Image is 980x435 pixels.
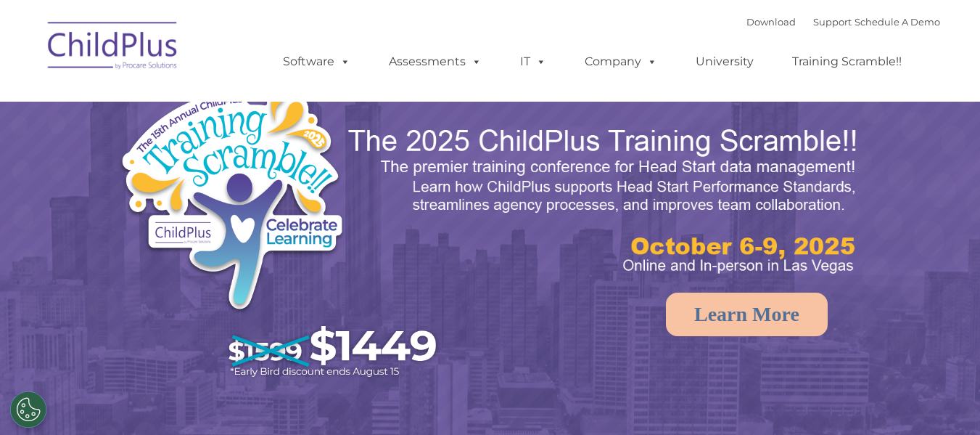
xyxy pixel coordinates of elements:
a: IT [506,47,561,76]
img: ChildPlus by Procare Solutions [41,12,186,84]
a: Support [813,16,852,28]
a: Learn More [666,293,828,336]
a: Software [268,47,365,76]
a: University [681,47,768,76]
a: Schedule A Demo [855,16,940,28]
font: | [746,16,940,28]
a: Download [746,16,796,28]
button: Cookies Settings [10,391,46,428]
a: Assessments [374,47,496,76]
a: Training Scramble!! [778,47,916,76]
a: Company [570,47,672,76]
